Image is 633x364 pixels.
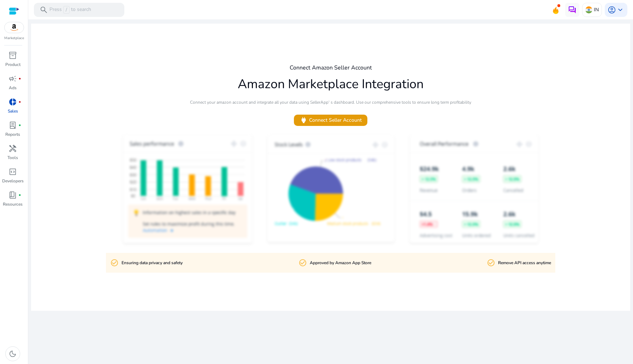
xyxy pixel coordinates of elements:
span: lab_profile [8,121,17,129]
span: dark_mode [8,350,17,358]
span: donut_small [8,98,17,106]
img: in.svg [585,6,592,13]
p: Product [5,61,20,68]
span: account_circle [608,6,616,14]
span: keyboard_arrow_down [616,6,625,14]
span: / [63,6,70,14]
p: Press to search [49,6,91,14]
p: Ads [9,85,17,91]
span: book_4 [8,191,17,199]
p: Tools [7,154,18,161]
p: Developers [2,178,24,184]
mat-icon: check_circle_outline [110,259,119,267]
span: inventory_2 [8,51,17,60]
p: Marketplace [4,36,24,41]
h1: Amazon Marketplace Integration [238,77,424,92]
p: Sales [8,108,18,114]
h4: Connect Amazon Seller Account [290,65,372,71]
span: campaign [8,74,17,83]
img: amazon.svg [5,22,24,33]
p: IN [594,4,599,16]
span: fiber_manual_record [18,101,21,103]
span: fiber_manual_record [18,194,21,196]
span: search [40,6,48,14]
p: Reports [5,131,20,138]
p: Remove API access anytime [498,260,551,266]
span: code_blocks [8,168,17,176]
span: fiber_manual_record [18,124,21,127]
span: handyman [8,144,17,153]
p: Ensuring data privacy and safety [122,260,183,266]
p: Resources [3,201,23,207]
mat-icon: check_circle_outline [487,259,495,267]
span: fiber_manual_record [18,77,21,80]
